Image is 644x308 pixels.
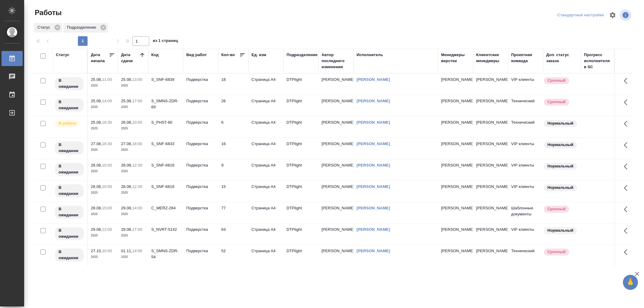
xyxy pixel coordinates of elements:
div: S_SNF-6816 [151,184,180,190]
p: Нормальный [547,227,573,233]
div: C_MERZ-284 [151,205,180,211]
p: 2025 [91,211,115,217]
p: 10:00 [102,249,112,253]
a: [PERSON_NAME] [357,206,390,210]
p: 26.08, [121,120,132,125]
td: Страница А4 [248,245,284,266]
p: В ожидании [59,185,80,197]
p: Срочный [547,206,566,212]
p: В ожидании [59,142,80,154]
span: Настроить таблицу [605,8,620,22]
td: [PERSON_NAME] [319,159,354,180]
a: [PERSON_NAME] [357,77,390,82]
td: [PERSON_NAME] [319,245,354,266]
div: Исполнитель [357,52,383,58]
td: [PERSON_NAME] [319,181,354,202]
td: [PERSON_NAME] [473,181,508,202]
p: 2025 [121,125,145,132]
td: [PERSON_NAME] [473,245,508,266]
span: из 1 страниц [153,37,178,46]
span: Посмотреть информацию [620,9,633,21]
p: 28.08, [121,184,132,189]
button: Здесь прячутся важные кнопки [620,245,635,259]
p: Подверстка [186,141,215,147]
td: Страница А4 [248,202,284,223]
td: [PERSON_NAME] [473,74,508,95]
p: 29.08, [91,227,102,232]
p: 16:30 [102,141,112,146]
p: 14:00 [102,99,112,103]
p: 27.08, [91,141,102,146]
td: Технический [508,116,543,138]
button: 🙏 [623,275,638,290]
td: [PERSON_NAME] [319,202,354,223]
p: 2025 [121,147,145,153]
td: [PERSON_NAME] [319,138,354,159]
p: 2025 [91,104,115,110]
p: 14:00 [132,249,142,253]
a: [PERSON_NAME] [357,163,390,167]
div: Исполнитель назначен, приступать к работе пока рано [54,205,84,219]
p: 2025 [91,233,115,239]
div: Подразделение [63,23,108,33]
p: 11:00 [102,77,112,82]
p: В ожидании [59,227,80,240]
button: Здесь прячутся важные кнопки [620,138,635,152]
td: DTPlight [284,202,319,223]
div: Вид работ [186,52,207,58]
p: [PERSON_NAME] [441,98,470,104]
td: [PERSON_NAME] [473,224,508,245]
p: Статус [37,24,52,30]
p: 12:30 [132,184,142,189]
p: Подверстка [186,162,215,168]
span: 🙏 [625,276,636,289]
p: 12:00 [102,227,112,232]
div: S_SNF-6816 [151,162,180,168]
td: 15 [218,181,248,202]
td: [PERSON_NAME] [473,138,508,159]
td: Страница А4 [248,138,284,159]
p: В ожидании [59,163,80,175]
p: Подверстка [186,77,215,83]
td: 6 [218,116,248,138]
td: 77 [218,202,248,223]
td: 26 [218,95,248,116]
div: Клиентские менеджеры [476,52,505,64]
p: [PERSON_NAME] [441,248,470,254]
p: 28.08, [91,184,102,189]
div: Код [151,52,159,58]
td: 52 [218,245,248,266]
a: [PERSON_NAME] [357,120,390,125]
div: S_PHST-80 [151,119,180,125]
td: Страница А4 [248,181,284,202]
p: [PERSON_NAME] [441,205,470,211]
button: Здесь прячутся важные кнопки [620,224,635,238]
p: 14:00 [132,206,142,210]
div: Статус [34,23,62,33]
div: Исполнитель назначен, приступать к работе пока рано [54,248,84,262]
p: [PERSON_NAME] [441,162,470,168]
a: [PERSON_NAME] [357,184,390,189]
p: Нормальный [547,163,573,169]
p: 01.11, [121,249,132,253]
td: DTPlight [284,245,319,266]
p: Нормальный [547,185,573,191]
td: Страница А4 [248,116,284,138]
p: Подверстка [186,98,215,104]
td: Технический [508,245,543,266]
p: Нормальный [547,120,573,126]
p: 2025 [91,147,115,153]
td: Страница А4 [248,74,284,95]
p: Срочный [547,78,566,84]
td: VIP клиенты [508,74,543,95]
p: [PERSON_NAME] [441,184,470,190]
td: [PERSON_NAME] [319,95,354,116]
p: В работе [59,120,76,126]
div: Автор последнего изменения [322,52,351,70]
p: 2025 [121,254,145,260]
div: Дата начала [91,52,109,64]
td: DTPlight [284,138,319,159]
div: Исполнитель назначен, приступать к работе пока рано [54,98,84,112]
td: [PERSON_NAME] [319,74,354,95]
div: Ед. изм [252,52,266,58]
